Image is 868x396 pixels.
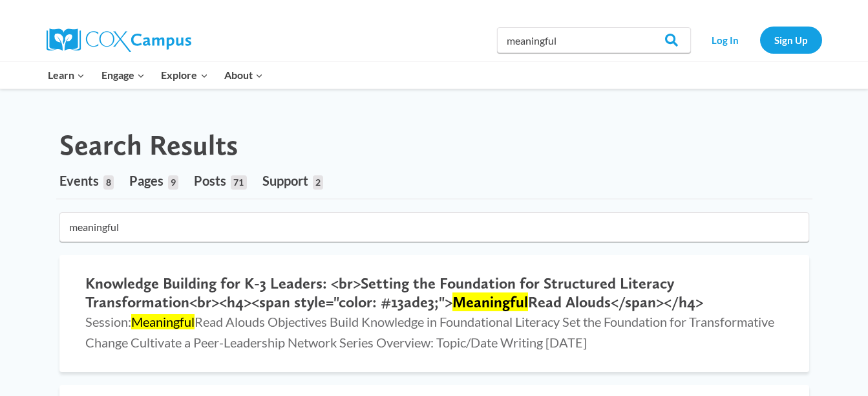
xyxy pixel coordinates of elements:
[59,162,114,199] a: Events8
[85,274,783,312] h2: Knowledge Building for K-3 Leaders: <br>Setting the Foundation for Structured Literacy Transforma...
[129,162,178,199] a: Pages9
[760,27,822,53] a: Sign Up
[497,27,691,53] input: Search Cox Campus
[452,292,528,311] mark: Meaningful
[194,173,226,188] span: Posts
[129,173,164,188] span: Pages
[59,212,809,242] input: Search for...
[262,162,323,199] a: Support2
[59,128,238,162] h1: Search Results
[168,175,178,190] span: 9
[697,27,822,53] nav: Secondary Navigation
[93,61,153,89] button: Child menu of Engage
[40,61,94,89] button: Child menu of Learn
[59,173,99,188] span: Events
[47,28,191,52] img: Cox Campus
[194,162,246,199] a: Posts71
[153,61,217,89] button: Child menu of Explore
[40,61,271,89] nav: Primary Navigation
[103,175,114,190] span: 8
[313,175,323,190] span: 2
[131,314,195,329] mark: Meaningful
[85,314,774,350] span: Session: Read Alouds Objectives Build Knowledge in Foundational Literacy Set the Foundation for T...
[216,61,271,89] button: Child menu of About
[262,173,308,188] span: Support
[59,255,809,373] a: Knowledge Building for K-3 Leaders: <br>Setting the Foundation for Structured Literacy Transforma...
[231,175,246,190] span: 71
[697,27,754,53] a: Log In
